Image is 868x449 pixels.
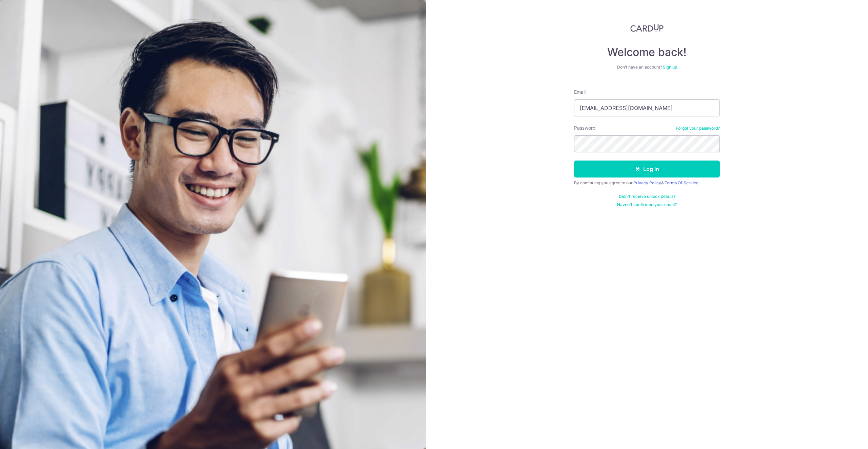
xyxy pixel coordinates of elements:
[574,45,720,59] h4: Welcome back!
[574,161,720,177] button: Log in
[574,180,720,186] div: By continuing you agree to our &
[630,24,664,32] img: CardUp Logo
[574,64,720,70] div: Don’t have an account?
[619,194,675,199] a: Didn't receive unlock details?
[663,64,677,70] a: Sign up
[574,89,586,95] label: Email
[633,180,661,185] a: Privacy Policy
[574,99,720,116] input: Enter your Email
[617,202,677,207] a: Haven't confirmed your email?
[665,180,698,185] a: Terms Of Service
[574,125,596,131] label: Password
[676,126,720,131] a: Forgot your password?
